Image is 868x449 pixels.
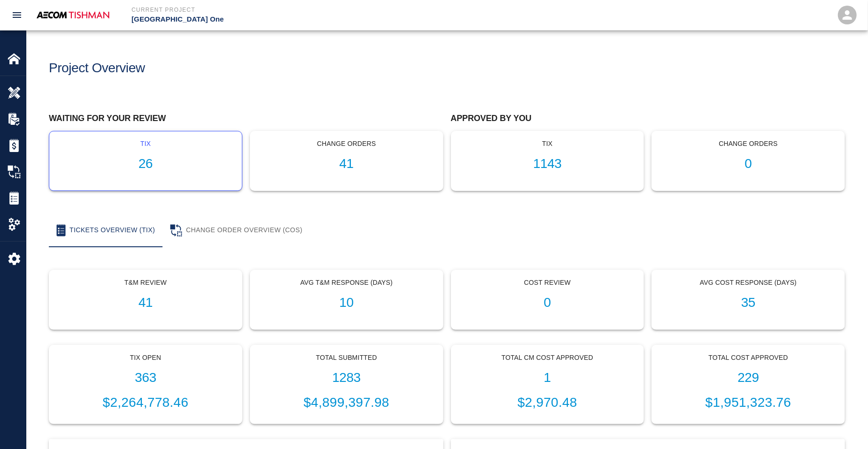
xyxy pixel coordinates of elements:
[459,156,636,172] h1: 1143
[659,156,837,172] h1: 0
[57,295,234,311] h1: 41
[258,370,435,386] h1: 1283
[57,370,234,386] h1: 363
[659,370,837,386] h1: 229
[459,278,636,288] p: Cost Review
[57,353,234,363] p: Tix Open
[258,156,435,172] h1: 41
[132,6,485,14] p: Current Project
[821,404,868,449] iframe: Chat Widget
[163,213,310,247] button: Change Order Overview (COS)
[57,393,234,412] p: $2,264,778.46
[57,139,234,149] p: tix
[258,139,435,149] p: Change Orders
[659,393,837,412] p: $1,951,323.76
[258,353,435,363] p: Total Submitted
[258,278,435,288] p: Avg T&M Response (Days)
[33,8,113,22] img: AECOM Tishman
[6,4,28,26] button: open drawer
[57,156,234,172] h1: 26
[659,295,837,311] h1: 35
[659,353,837,363] p: Total Cost Approved
[659,139,837,149] p: Change Orders
[451,114,845,124] h2: Approved by you
[57,278,234,288] p: T&M Review
[258,295,435,311] h1: 10
[49,213,163,247] button: Tickets Overview (TIX)
[459,370,636,386] h1: 1
[49,114,443,124] h2: Waiting for your review
[258,393,435,412] p: $4,899,397.98
[459,139,636,149] p: tix
[659,278,837,288] p: Avg Cost Response (Days)
[132,14,485,25] p: [GEOGRAPHIC_DATA] One
[459,353,636,363] p: Total CM Cost Approved
[459,295,636,311] h1: 0
[49,61,145,76] h1: Project Overview
[459,393,636,412] p: $2,970.48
